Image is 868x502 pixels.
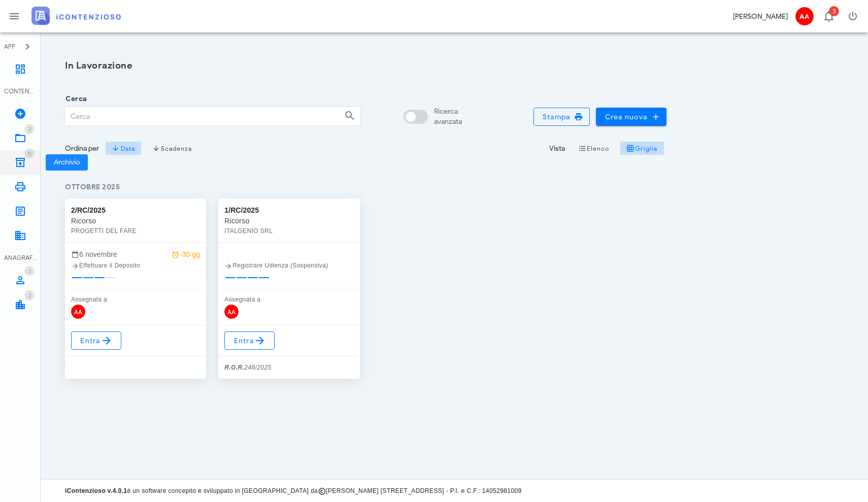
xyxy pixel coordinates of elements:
h1: In Lavorazione [65,59,666,73]
a: Entra [71,331,121,350]
img: logo-text-2x.png [31,7,121,25]
div: 6 novembre [71,249,200,260]
span: Stampa [542,112,582,121]
div: Vista [549,143,565,154]
button: Stampa [533,108,590,126]
button: Distintivo [816,4,841,28]
button: Scadenza [146,141,199,155]
span: 2 [28,292,31,299]
div: Assegnata a [71,294,200,305]
span: Entra [233,334,266,347]
span: Distintivo [829,6,839,16]
div: Ricerca avanzata [434,107,462,127]
button: Elenco [571,141,616,155]
span: AA [71,305,85,319]
span: Entra [80,334,113,347]
div: Registrare Udienza (Sospensiva) [224,260,353,271]
button: Crea nuova [596,108,666,126]
span: Griglia [626,144,658,152]
div: Ordina per [65,143,99,154]
button: AA [792,4,816,28]
span: AA [795,7,814,25]
div: ANAGRAFICA [4,253,37,262]
div: 2/RC/2025 [71,205,106,216]
div: 1/RC/2025 [224,205,259,216]
span: Elenco [578,144,610,152]
span: Distintivo [24,124,35,134]
div: 248/2025 [224,362,271,373]
label: Cerca [62,94,87,104]
div: [PERSON_NAME] [733,11,788,22]
div: Ricorso [71,216,200,226]
span: 0 [28,150,31,157]
span: AA [224,305,239,319]
button: Data [105,141,142,155]
div: Ricorso [224,216,353,226]
span: Distintivo [24,290,35,300]
span: Distintivo [24,266,35,276]
a: Entra [224,331,275,350]
span: Distintivo [24,148,35,158]
span: Data [112,144,135,152]
span: 2 [28,268,31,275]
h4: ottobre 2025 [65,182,666,192]
div: ITALGENIO SRL [224,226,353,236]
div: Effettuare il Deposito [71,260,200,271]
strong: iContenzioso v.4.0.1 [65,487,127,494]
div: -30 gg [172,249,200,260]
span: Crea nuova [604,112,658,121]
input: Cerca [65,108,336,125]
button: Griglia [620,141,664,155]
div: Assegnata a [224,294,353,305]
span: 2 [28,126,31,132]
div: PROGETTI DEL FARE [71,226,200,236]
span: Scadenza [152,144,192,152]
strong: R.G.R. [224,364,244,371]
div: CONTENZIOSO [4,87,37,96]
